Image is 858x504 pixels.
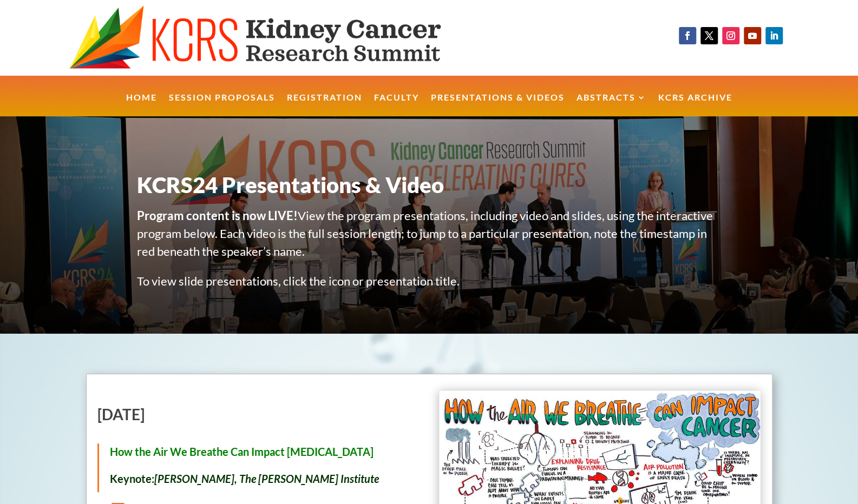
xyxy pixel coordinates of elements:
[679,27,696,44] a: Follow on Facebook
[744,27,761,44] a: Follow on Youtube
[722,27,739,44] a: Follow on Instagram
[137,208,713,258] span: View the program presentations, including video and slides, using the interactive program below. ...
[431,94,565,117] a: Presentations & Videos
[374,94,419,117] a: Faculty
[97,407,420,427] h2: [DATE]
[110,445,374,458] strong: How the Air We Breathe Can Impact [MEDICAL_DATA]
[126,94,157,117] a: Home
[169,94,275,117] a: Session Proposals
[137,208,298,223] strong: Program content is now LIVE!
[137,274,460,288] span: To view slide presentations, click the icon or presentation title.
[154,472,379,485] em: [PERSON_NAME], The [PERSON_NAME] Institute
[110,472,379,485] span: Keynote:
[287,94,362,117] a: Registration
[577,94,646,117] a: Abstracts
[765,27,783,44] a: Follow on LinkedIn
[700,27,718,44] a: Follow on X
[69,5,487,70] img: KCRS generic logo wide
[658,94,732,117] a: KCRS Archive
[137,172,444,198] span: KCRS24 Presentations & Video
